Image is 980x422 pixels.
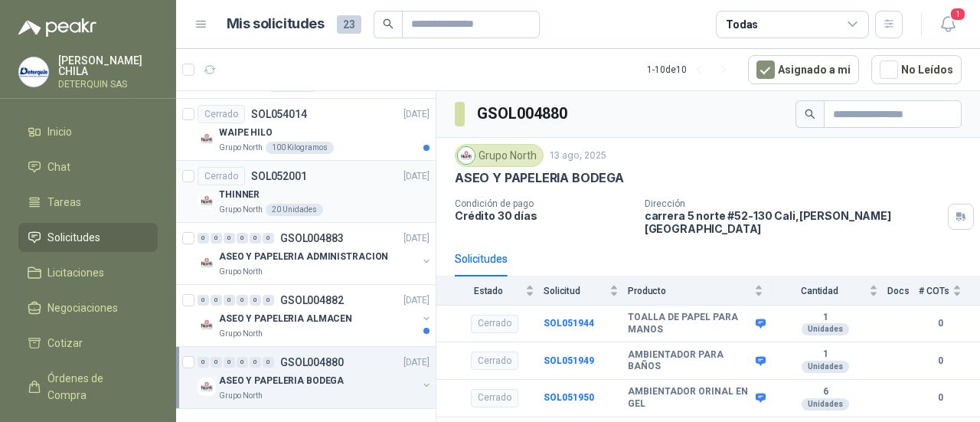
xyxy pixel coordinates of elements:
[628,386,752,410] b: AMBIENTADOR ORINAL EN GEL
[198,105,245,123] div: Cerrado
[773,348,878,361] b: 1
[211,357,222,368] div: 0
[227,13,325,35] h1: Mis solicitudes
[219,250,388,264] p: ASEO Y PAPELERIA ADMINISTRACION
[550,149,606,163] p: 13 ago, 2025
[211,295,222,306] div: 0
[47,159,70,175] span: Chat
[773,286,866,296] span: Cantidad
[198,353,433,402] a: 0 0 0 0 0 0 GSOL004880[DATE] Company LogoASEO Y PAPELERIA BODEGAGrupo North
[58,80,158,89] p: DETERQUIN SAS
[198,191,216,210] img: Company Logo
[871,55,962,84] button: No Leídos
[251,109,307,119] p: SOL054014
[19,57,48,87] img: Company Logo
[280,233,344,244] p: GSOL004883
[47,264,104,281] span: Licitaciones
[280,357,344,368] p: GSOL004880
[805,109,815,119] span: search
[266,204,323,216] div: 20 Unidades
[176,161,436,223] a: CerradoSOL052001[DATE] Company LogoTHINNERGrupo North20 Unidades
[18,223,158,252] a: Solicitudes
[18,258,158,287] a: Licitaciones
[403,355,430,370] p: [DATE]
[219,312,352,326] p: ASEO Y PAPELERIA ALMACEN
[919,276,980,305] th: # COTs
[887,276,919,305] th: Docs
[18,293,158,322] a: Negociaciones
[726,16,758,33] div: Todas
[224,233,235,244] div: 0
[211,233,222,244] div: 0
[544,318,594,329] b: SOL051944
[455,286,522,296] span: Estado
[176,99,436,161] a: CerradoSOL054014[DATE] Company LogoWAIPE HILOGrupo North100 Kilogramos
[219,126,273,140] p: WAIPE HILO
[383,18,394,29] span: search
[802,361,849,373] div: Unidades
[477,102,570,126] h3: GSOL004880
[403,107,430,122] p: [DATE]
[949,7,966,21] span: 1
[219,390,263,402] p: Grupo North
[198,254,216,272] img: Company Logo
[802,398,849,411] div: Unidades
[773,312,878,324] b: 1
[237,233,248,244] div: 0
[458,147,475,164] img: Company Logo
[263,295,274,306] div: 0
[403,293,430,308] p: [DATE]
[455,250,508,267] div: Solicitudes
[18,152,158,182] a: Chat
[544,276,628,305] th: Solicitud
[748,55,859,84] button: Asignado a mi
[403,169,430,184] p: [DATE]
[198,167,245,185] div: Cerrado
[198,378,216,396] img: Company Logo
[47,370,143,404] span: Órdenes de Compra
[919,391,962,405] b: 0
[628,349,752,373] b: AMBIENTADOR PARA BAÑOS
[403,231,430,246] p: [DATE]
[919,354,962,368] b: 0
[219,142,263,154] p: Grupo North
[628,286,751,296] span: Producto
[280,295,344,306] p: GSOL004882
[266,142,334,154] div: 100 Kilogramos
[18,364,158,410] a: Órdenes de Compra
[198,233,209,244] div: 0
[250,357,261,368] div: 0
[18,329,158,358] a: Cotizar
[251,171,307,182] p: SOL052001
[471,352,518,370] div: Cerrado
[198,357,209,368] div: 0
[219,266,263,278] p: Grupo North
[250,295,261,306] div: 0
[224,357,235,368] div: 0
[47,194,81,211] span: Tareas
[224,295,235,306] div: 0
[471,315,518,333] div: Cerrado
[58,55,158,77] p: [PERSON_NAME] CHILA
[544,286,606,296] span: Solicitud
[263,357,274,368] div: 0
[198,229,433,278] a: 0 0 0 0 0 0 GSOL004883[DATE] Company LogoASEO Y PAPELERIA ADMINISTRACIONGrupo North
[628,312,752,335] b: TOALLA DE PAPEL PARA MANOS
[237,357,248,368] div: 0
[18,188,158,217] a: Tareas
[47,335,83,352] span: Cotizar
[436,276,544,305] th: Estado
[628,276,773,305] th: Producto
[198,295,209,306] div: 0
[544,355,594,366] a: SOL051949
[802,323,849,335] div: Unidades
[219,188,260,202] p: THINNER
[47,123,72,140] span: Inicio
[47,229,100,246] span: Solicitudes
[773,276,887,305] th: Cantidad
[18,117,158,146] a: Inicio
[198,129,216,148] img: Company Logo
[645,209,942,235] p: carrera 5 norte #52-130 Cali , [PERSON_NAME][GEOGRAPHIC_DATA]
[471,389,518,407] div: Cerrado
[198,316,216,334] img: Company Logo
